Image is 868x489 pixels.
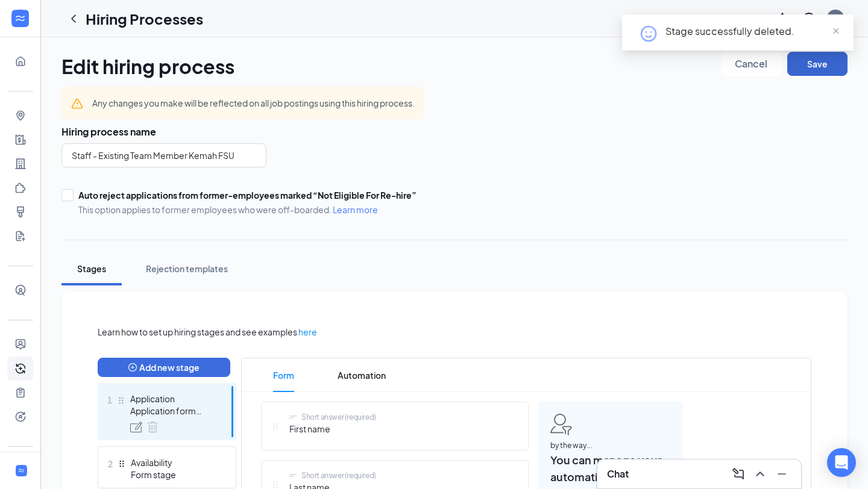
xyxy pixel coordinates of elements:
[802,11,816,26] svg: QuestionInfo
[298,325,317,338] a: here
[14,12,26,24] svg: WorkstreamLogo
[750,464,770,484] button: ChevronUp
[721,52,781,81] a: Cancel
[78,189,417,201] div: Auto reject applications from former-employees marked “Not Eligible For Re-hire”
[753,467,767,481] svg: ChevronUp
[301,470,376,481] div: Short answer (required)
[146,263,228,275] div: Rejection templates
[86,8,203,29] h1: Hiring Processes
[74,263,110,275] div: Stages
[639,24,658,43] svg: HappyFace
[66,11,81,26] svg: ChevronLeft
[61,143,266,167] input: Name of hiring process
[832,27,840,36] span: close
[128,363,137,372] span: plus-circle
[130,393,218,405] div: Application
[98,358,230,377] button: plus-circleAdd new stage
[17,467,25,475] svg: WorkstreamLogo
[665,24,839,39] div: Stage successfully deleted.
[775,467,789,481] svg: Minimize
[61,52,234,81] h1: Edit hiring process
[98,325,297,338] span: Learn how to set up hiring stages and see examples
[92,96,415,110] div: Any changes you make will be reflected on all job postings using this hiring process.
[827,448,856,477] div: Open Intercom Messenger
[721,52,781,76] button: Cancel
[271,422,280,431] svg: Drag
[71,98,83,110] svg: Warning
[117,396,125,405] svg: Drag
[130,405,218,417] div: Application form stage
[118,459,126,468] svg: Drag
[301,412,376,422] div: Short answer (required)
[550,440,671,452] span: by the way...
[61,125,848,139] h3: Hiring process name
[131,469,219,481] div: Form stage
[729,464,748,484] button: ComposeMessage
[338,358,386,392] span: Automation
[735,60,767,68] span: Cancel
[78,204,417,216] span: This option applies to former employees who were off-boarded.
[333,204,378,215] a: Learn more
[772,464,791,484] button: Minimize
[607,467,629,481] h3: Chat
[787,52,848,76] button: Save
[273,358,294,392] span: Form
[108,456,113,471] span: 2
[271,481,280,489] svg: Drag
[830,13,841,23] div: TW
[731,467,746,481] svg: ComposeMessage
[775,11,790,26] svg: Notifications
[289,422,376,435] span: First name
[107,393,112,407] span: 1
[131,456,219,469] div: Availability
